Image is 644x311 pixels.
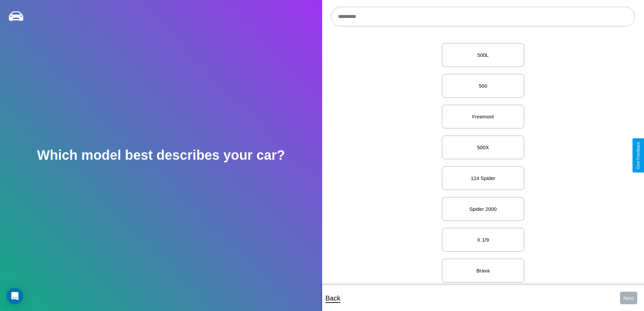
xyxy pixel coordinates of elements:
[449,112,517,121] p: Freemont
[7,288,23,304] div: Open Intercom Messenger
[449,81,517,90] p: 500
[449,266,517,275] p: Brava
[37,148,285,163] h2: Which model best describes your car?
[449,235,517,244] p: X 1/9
[449,143,517,152] p: 500X
[326,292,340,304] p: Back
[636,142,641,169] div: Give Feedback
[449,174,517,183] p: 124 Spider
[449,50,517,60] p: 500L
[449,204,517,214] p: Spider 2000
[620,292,637,304] button: Next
